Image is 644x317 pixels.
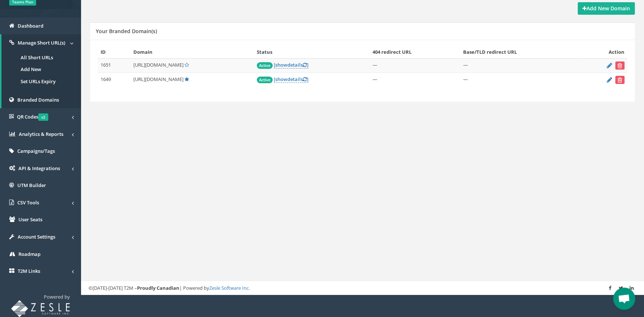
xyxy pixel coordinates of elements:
[275,61,287,68] span: show
[580,46,627,59] th: Action
[274,76,308,83] a: [showdetails]
[17,199,39,206] span: CSV Tools
[370,59,460,73] td: —
[98,46,130,59] th: ID
[17,96,59,103] span: Branded Domains
[18,216,42,223] span: User Seats
[18,268,40,274] span: T2M Links
[98,59,130,73] td: 1651
[613,288,635,310] div: Open chat
[19,131,63,137] span: Analytics & Reports
[460,59,580,73] td: —
[184,76,189,82] a: Default
[130,46,254,59] th: Domain
[257,77,273,83] span: Active
[582,5,630,12] strong: Add New Domain
[18,251,41,257] span: Roadmap
[38,113,48,121] span: v2
[254,46,370,59] th: Status
[133,76,183,82] span: [URL][DOMAIN_NAME]
[460,46,580,59] th: Base/TLD redirect URL
[17,148,55,154] span: Campaigns/Tags
[44,293,70,300] span: Powered by
[1,75,81,88] a: Set URLs Expiry
[17,182,46,189] span: UTM Builder
[88,285,637,292] div: ©[DATE]-[DATE] T2M – | Powered by
[275,76,287,82] span: show
[18,22,43,29] span: Dashboard
[578,2,635,15] a: Add New Domain
[184,61,189,68] a: Set Default
[257,62,273,69] span: Active
[98,73,130,87] td: 1649
[18,165,60,172] span: API & Integrations
[18,39,65,46] span: Manage Short URL(s)
[460,73,580,87] td: —
[17,113,48,120] span: QR Codes
[370,73,460,87] td: —
[370,46,460,59] th: 404 redirect URL
[274,61,308,68] a: [showdetails]
[1,63,81,75] a: Add New
[137,285,179,291] strong: Proudly Canadian
[18,233,55,240] span: Account Settings
[133,61,183,68] span: [URL][DOMAIN_NAME]
[209,285,250,291] a: Zesle Software Inc.
[1,52,81,64] a: All Short URLs
[96,28,157,34] h5: Your Branded Domain(s)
